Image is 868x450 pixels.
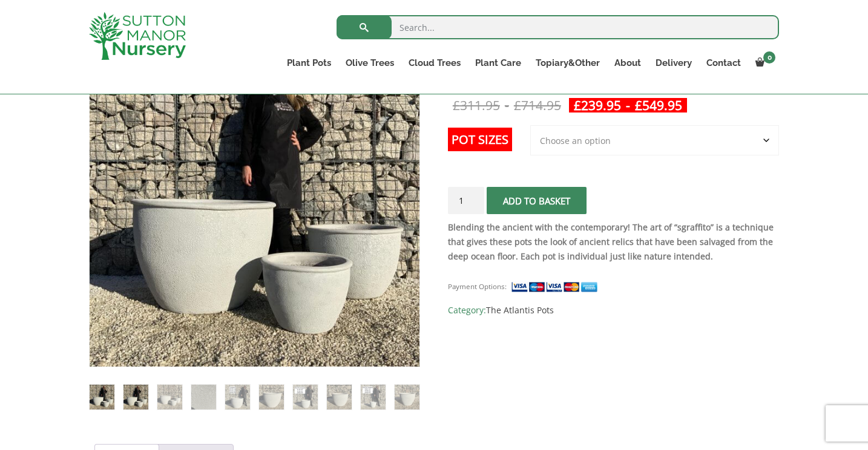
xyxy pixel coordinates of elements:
[574,97,621,114] bdi: 239.95
[338,54,401,71] a: Olive Trees
[395,385,419,409] img: The Tam Coc Atlantis Shades Of White Plant Pots - Image 10
[635,97,682,114] bdi: 549.95
[748,54,779,71] a: 0
[90,385,114,409] img: The Tam Coc Atlantis Shades Of White Plant Pots
[280,54,338,71] a: Plant Pots
[401,54,468,71] a: Cloud Trees
[448,128,512,151] label: Pot Sizes
[763,51,775,64] span: 0
[157,385,182,409] img: The Tam Coc Atlantis Shades Of White Plant Pots - Image 3
[259,385,284,409] img: The Tam Coc Atlantis Shades Of White Plant Pots - Image 6
[448,187,484,214] input: Product quantity
[635,97,642,114] span: £
[361,385,386,409] img: The Tam Coc Atlantis Shades Of White Plant Pots - Image 9
[448,282,507,291] small: Payment Options:
[514,97,521,114] span: £
[89,12,186,60] img: logo
[453,97,500,114] bdi: 311.95
[123,385,148,409] img: The Tam Coc Atlantis Shades Of White Plant Pots - Image 2
[569,98,687,112] ins: -
[448,303,779,318] span: Category:
[648,54,699,71] a: Delivery
[293,385,318,409] img: The Tam Coc Atlantis Shades Of White Plant Pots - Image 7
[486,304,554,316] a: The Atlantis Pots
[191,385,216,409] img: The Tam Coc Atlantis Shades Of White Plant Pots - Image 4
[528,54,607,71] a: Topiary&Other
[327,385,352,409] img: The Tam Coc Atlantis Shades Of White Plant Pots - Image 8
[514,97,561,114] bdi: 714.95
[448,221,774,262] strong: Blending the ancient with the contemporary! The art of “sgraffito” is a technique that gives thes...
[511,281,602,293] img: payment supported
[448,98,566,112] del: -
[487,187,587,214] button: Add to basket
[225,385,250,409] img: The Tam Coc Atlantis Shades Of White Plant Pots - Image 5
[337,15,779,39] input: Search...
[607,54,648,71] a: About
[468,54,528,71] a: Plant Care
[574,97,581,114] span: £
[453,97,460,114] span: £
[699,54,748,71] a: Contact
